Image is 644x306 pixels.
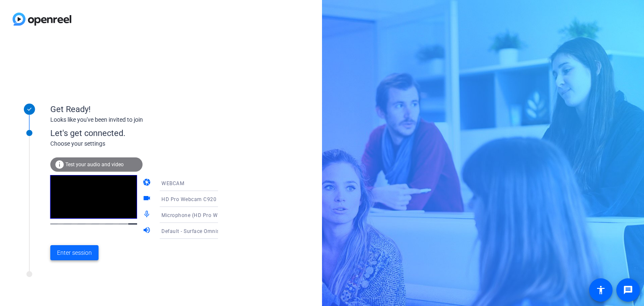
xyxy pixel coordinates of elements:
[143,210,153,220] mat-icon: mic_none
[50,139,235,148] div: Choose your settings
[50,103,218,115] div: Get Ready!
[57,248,92,257] span: Enter session
[161,212,251,218] span: Microphone (HD Pro Webcam C920)
[161,180,184,186] span: WEBCAM
[143,194,153,204] mat-icon: videocam
[143,226,153,236] mat-icon: volume_up
[596,285,606,295] mat-icon: accessibility
[55,160,65,170] mat-icon: info
[161,228,332,234] span: Default - Surface Omnisonic Speakers (Surface High Definition Audio)
[623,285,633,295] mat-icon: message
[65,162,124,167] span: Test your audio and video
[143,178,153,188] mat-icon: camera
[50,245,99,260] button: Enter session
[50,115,218,124] div: Looks like you've been invited to join
[161,196,248,202] span: HD Pro Webcam C920 (046d:082d)
[50,127,235,139] div: Let's get connected.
